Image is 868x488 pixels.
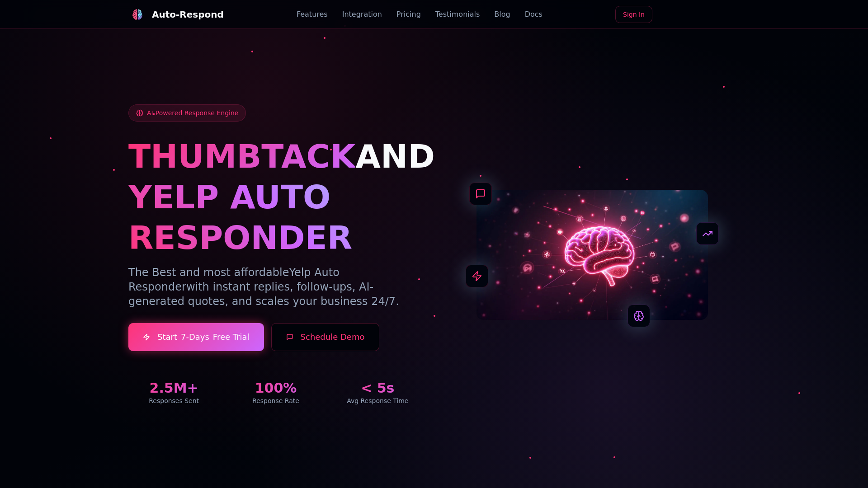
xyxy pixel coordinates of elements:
[230,396,321,405] div: Response Rate
[128,323,264,351] a: Start7-DaysFree Trial
[128,177,423,258] h1: YELP AUTO RESPONDER
[476,190,708,320] img: AI Neural Network Brain
[230,380,321,396] div: 100%
[128,396,219,405] div: Responses Sent
[655,5,744,25] iframe: Sign in with Google Button
[297,9,328,20] a: Features
[355,137,435,175] span: AND
[132,9,143,20] img: Auto-Respond Logo
[342,9,382,20] a: Integration
[435,9,480,20] a: Testimonials
[128,5,224,23] a: Auto-Respond LogoAuto-Respond
[615,6,652,23] a: Sign In
[128,137,355,175] span: THUMBTACK
[525,9,542,20] a: Docs
[128,380,219,396] div: 2.5M+
[271,323,380,351] button: Schedule Demo
[396,9,421,20] a: Pricing
[332,380,423,396] div: < 5s
[147,108,238,117] span: AI-Powered Response Engine
[332,396,423,405] div: Avg Response Time
[128,266,340,293] span: Yelp Auto Responder
[128,265,423,309] p: The Best and most affordable with instant replies, follow-ups, AI-generated quotes, and scales yo...
[494,9,510,20] a: Blog
[152,8,224,21] div: Auto-Respond
[181,331,209,343] span: 7-Days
